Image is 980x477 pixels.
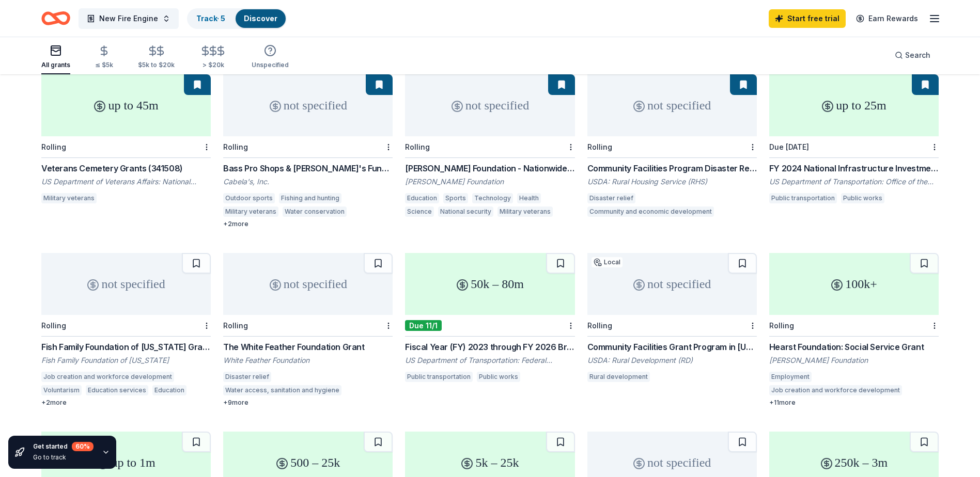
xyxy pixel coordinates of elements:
[587,372,650,382] div: Rural development
[405,320,442,331] div: Due 11/1
[223,74,393,136] div: not specified
[587,177,757,187] div: USDA: Rural Housing Service (RHS)
[405,206,434,217] div: Science
[72,442,94,451] div: 60 %
[769,74,939,136] div: up to 25m
[769,177,939,187] div: US Department of Transportation: Office of the Secretary (OST)
[587,142,612,151] div: Rolling
[769,321,794,330] div: Rolling
[41,399,211,407] div: + 2 more
[283,206,347,217] div: Water conservation
[405,372,473,382] div: Public transportation
[41,142,66,151] div: Rolling
[41,61,70,69] div: All grants
[905,49,930,61] span: Search
[769,385,902,395] div: Job creation and workforce development
[138,41,175,74] button: $5k to $20k
[587,193,635,203] div: Disaster relief
[41,372,174,382] div: Job creation and workforce development
[223,321,248,330] div: Rolling
[41,177,211,187] div: US Department of Veterans Affairs: National Cemetery System
[223,385,341,395] div: Water access, sanitation and hygiene
[587,74,757,136] div: not specified
[769,162,939,174] div: FY 2024 National Infrastructure Investments
[850,9,924,28] a: Earn Rewards
[196,14,225,23] a: Track· 5
[223,142,248,151] div: Rolling
[405,355,574,365] div: US Department of Transportation: Federal Highway Administration (FHWA)
[223,177,393,187] div: Cabela's, Inc.
[769,253,939,407] a: 100k+RollingHearst Foundation: Social Service Grant[PERSON_NAME] FoundationEmploymentJob creation...
[587,162,757,174] div: Community Facilities Program Disaster Repair Grants
[95,41,113,74] button: ≤ $5k
[223,372,271,382] div: Disaster relief
[769,372,812,382] div: Employment
[472,193,513,203] div: Technology
[592,257,623,267] div: Local
[405,193,439,203] div: Education
[279,193,341,203] div: Fishing and hunting
[405,74,574,220] a: not specifiedRolling[PERSON_NAME] Foundation - Nationwide Grants[PERSON_NAME] FoundationEducation...
[33,453,94,462] div: Go to track
[223,253,393,315] div: not specified
[41,321,66,330] div: Rolling
[769,193,837,203] div: Public transportation
[41,74,211,206] a: up to 45mRollingVeterans Cemetery Grants (341508)US Department of Veterans Affairs: National Ceme...
[223,399,393,407] div: + 9 more
[405,177,574,187] div: [PERSON_NAME] Foundation
[223,206,278,217] div: Military veterans
[405,162,574,174] div: [PERSON_NAME] Foundation - Nationwide Grants
[223,74,393,228] a: not specifiedRollingBass Pro Shops & [PERSON_NAME]'s FundingCabela's, Inc.Outdoor sportsFishing a...
[769,74,939,206] a: up to 25mDue [DATE]FY 2024 National Infrastructure InvestmentsUS Department of Transportation: Of...
[41,74,211,136] div: up to 45m
[769,399,939,407] div: + 11 more
[587,253,757,315] div: not specified
[587,341,757,353] div: Community Facilities Grant Program in [US_STATE]
[223,253,393,407] a: not specifiedRollingThe White Feather Foundation GrantWhite Feather FoundationDisaster reliefWate...
[152,385,186,395] div: Education
[41,193,97,203] div: Military veterans
[199,41,227,74] button: > $20k
[223,193,275,203] div: Outdoor sports
[41,6,70,30] a: Home
[769,253,939,315] div: 100k+
[769,355,939,365] div: [PERSON_NAME] Foundation
[769,9,846,28] a: Start free trial
[587,74,757,220] a: not specifiedRollingCommunity Facilities Program Disaster Repair GrantsUSDA: Rural Housing Servic...
[587,321,612,330] div: Rolling
[41,253,211,407] a: not specifiedRollingFish Family Foundation of [US_STATE] GrantsFish Family Foundation of [US_STAT...
[405,142,430,151] div: Rolling
[769,341,939,353] div: Hearst Foundation: Social Service Grant
[41,40,70,74] button: All grants
[587,253,757,385] a: not specifiedLocalRollingCommunity Facilities Grant Program in [US_STATE]USDA: Rural Development ...
[841,193,884,203] div: Public works
[79,8,179,29] button: New Fire Engine
[86,385,148,395] div: Education services
[587,206,714,217] div: Community and economic development
[223,220,393,228] div: + 2 more
[477,372,520,382] div: Public works
[497,206,553,217] div: Military veterans
[95,61,113,69] div: ≤ $5k
[33,442,94,451] div: Get started
[405,74,574,136] div: not specified
[252,40,289,74] button: Unspecified
[587,355,757,365] div: USDA: Rural Development (RD)
[223,355,393,365] div: White Feather Foundation
[443,193,468,203] div: Sports
[405,341,574,353] div: Fiscal Year (FY) 2023 through FY 2026 Bridge Investment Program, Planning and Bridge Project Grants
[99,12,158,25] span: New Fire Engine
[41,162,211,174] div: Veterans Cemetery Grants (341508)
[769,142,809,151] div: Due [DATE]
[252,61,289,69] div: Unspecified
[886,45,939,66] button: Search
[138,61,175,69] div: $5k to $20k
[405,253,574,315] div: 50k – 80m
[199,61,227,69] div: > $20k
[405,253,574,385] a: 50k – 80mDue 11/1Fiscal Year (FY) 2023 through FY 2026 Bridge Investment Program, Planning and Br...
[41,341,211,353] div: Fish Family Foundation of [US_STATE] Grants
[223,162,393,174] div: Bass Pro Shops & [PERSON_NAME]'s Funding
[438,206,493,217] div: National security
[41,253,211,315] div: not specified
[244,14,277,23] a: Discover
